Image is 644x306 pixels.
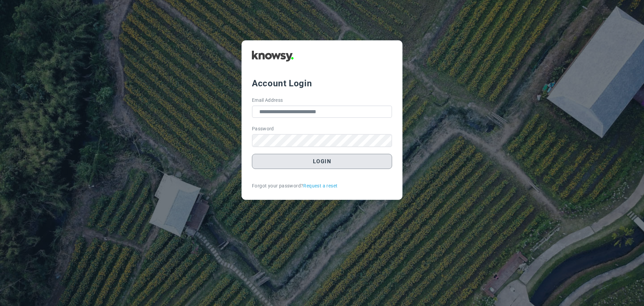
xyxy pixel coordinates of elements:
[252,77,392,89] div: Account Login
[252,182,392,189] div: Forgot your password?
[252,97,283,104] label: Email Address
[252,154,392,169] button: Login
[252,125,274,132] label: Password
[303,182,337,189] a: Request a reset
